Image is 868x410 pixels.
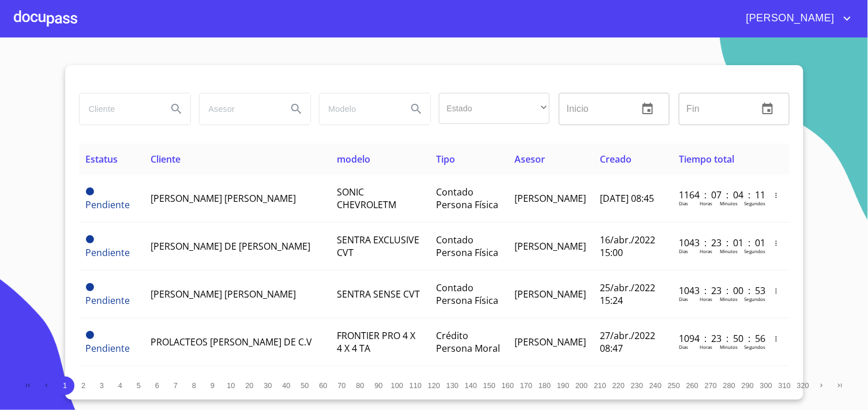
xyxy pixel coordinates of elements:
button: 180 [536,377,554,395]
span: Pendiente [86,283,94,291]
p: Minutos [720,248,738,254]
span: 210 [594,381,606,390]
span: 230 [631,381,643,390]
span: Contado Persona Física [436,281,498,307]
button: 4 [111,377,130,395]
span: 240 [649,381,662,390]
span: [PERSON_NAME] [PERSON_NAME] [151,192,296,205]
span: Pendiente [86,342,130,355]
span: 200 [576,381,588,390]
span: 9 [211,381,215,390]
button: 140 [462,377,480,395]
button: 160 [499,377,517,395]
span: 260 [686,381,698,390]
span: 5 [137,381,141,390]
button: 260 [683,377,702,395]
button: account of current user [738,9,854,28]
span: 160 [502,381,514,390]
span: 270 [705,381,717,390]
button: 40 [277,377,296,395]
span: 290 [742,381,754,390]
span: 130 [446,381,459,390]
button: 50 [296,377,314,395]
span: 30 [264,381,272,390]
span: 80 [356,381,364,390]
span: 110 [409,381,422,390]
button: 250 [665,377,683,395]
button: 280 [720,377,739,395]
span: 250 [668,381,680,390]
span: Pendiente [86,246,130,259]
button: 130 [444,377,462,395]
span: 16/abr./2022 15:00 [600,234,655,259]
span: 170 [520,381,532,390]
p: Minutos [720,344,738,350]
p: 1043 : 23 : 01 : 01 [679,236,757,249]
span: 60 [319,381,327,390]
p: Segundos [744,248,765,254]
span: [PERSON_NAME] [738,9,840,28]
button: 2 [74,377,93,395]
button: 150 [480,377,499,395]
p: Segundos [744,296,765,302]
span: Tipo [436,153,455,165]
p: 1164 : 07 : 04 : 11 [679,189,757,201]
button: 10 [222,377,241,395]
span: SENTRA SENSE CVT [337,288,420,300]
span: 150 [483,381,495,390]
button: 90 [370,377,388,395]
span: Pendiente [86,294,130,307]
button: 190 [554,377,573,395]
span: 4 [118,381,122,390]
span: 190 [557,381,569,390]
button: 6 [148,377,167,395]
span: Tiempo total [679,153,734,165]
button: 3 [93,377,111,395]
span: 180 [539,381,551,390]
span: 90 [374,381,382,390]
span: 310 [779,381,791,390]
span: [DATE] 08:45 [600,192,654,205]
div: ​ [439,93,550,124]
span: 50 [300,381,309,390]
span: 25/abr./2022 15:24 [600,281,655,307]
span: Pendiente [86,331,94,339]
button: 7 [167,377,185,395]
span: 220 [613,381,625,390]
button: 60 [314,377,333,395]
span: 1 [63,381,67,390]
span: [PERSON_NAME] [514,240,586,253]
p: 1043 : 23 : 00 : 53 [679,284,757,297]
span: 3 [100,381,104,390]
button: 200 [573,377,591,395]
span: Pendiente [86,235,94,243]
button: 30 [259,377,277,395]
input: search [80,93,158,125]
span: [PERSON_NAME] [514,336,586,348]
p: Dias [679,200,688,206]
span: FRONTIER PRO 4 X 4 X 4 TA [337,329,415,355]
span: modelo [337,153,370,165]
p: Horas [700,200,712,206]
button: 320 [794,377,813,395]
span: Estatus [86,153,118,165]
button: 210 [591,377,610,395]
button: 220 [610,377,628,395]
span: Asesor [514,153,545,165]
button: 300 [757,377,776,395]
button: 230 [628,377,647,395]
p: Horas [700,296,712,302]
button: 120 [425,377,444,395]
button: 310 [776,377,794,395]
button: 270 [702,377,720,395]
span: Pendiente [86,187,94,195]
span: PROLACTEOS [PERSON_NAME] DE C.V [151,336,312,348]
button: Search [283,95,310,123]
button: 1 [56,377,74,395]
button: Search [403,95,430,123]
span: 140 [465,381,477,390]
p: 1094 : 23 : 50 : 56 [679,332,757,345]
button: Search [163,95,190,123]
span: 2 [81,381,85,390]
span: Cliente [151,153,181,165]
